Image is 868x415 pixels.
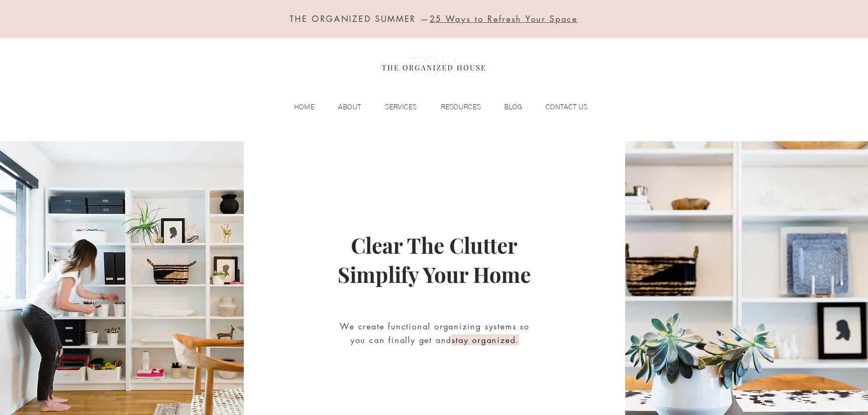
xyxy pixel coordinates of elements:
a: ABOUT [319,100,365,114]
p: ABOUT [334,100,365,114]
p: BLOG [499,100,527,114]
span: Clear The Clutter Simplify Your Home [338,231,531,288]
nav: Site [275,100,592,114]
a: RESOURCES [421,100,485,114]
p: RESOURCES [436,100,485,114]
img: the organized house [378,49,489,85]
span: THE ORGANIZED SUMMER — [290,13,578,24]
p: CONTACT US [541,100,592,114]
a: CONTACT US [527,100,592,114]
span: stay organized [452,334,515,345]
p: SERVICES [380,100,421,114]
a: BLOG [485,100,527,114]
a: HOME [275,100,319,114]
span: . [515,334,519,345]
a: SERVICES [365,100,421,114]
p: HOME [289,100,319,114]
a: 25 Ways to Refresh Your Space [430,13,578,24]
span: We create functional organizing systems so you can finally get and [340,321,529,345]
